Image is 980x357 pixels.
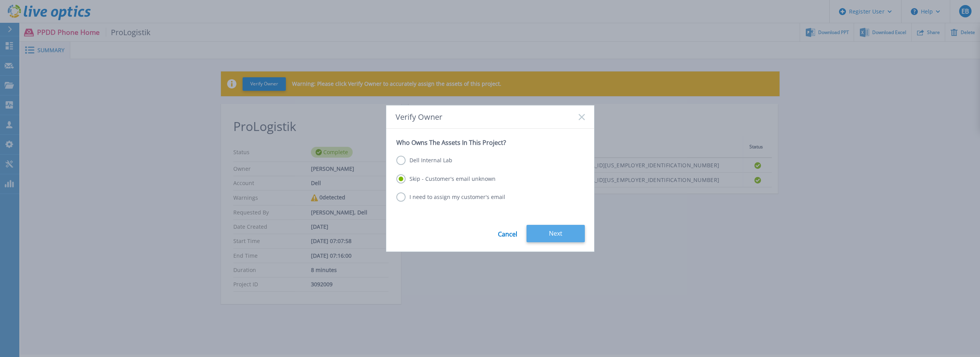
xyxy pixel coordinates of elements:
label: Dell Internal Lab [396,156,452,165]
span: Verify Owner [396,112,442,121]
label: Skip - Customer's email unknown [396,174,496,184]
button: Next [527,225,585,242]
label: I need to assign my customer's email [396,192,505,202]
p: Who Owns The Assets In This Project? [396,139,584,146]
a: Cancel [498,225,517,242]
